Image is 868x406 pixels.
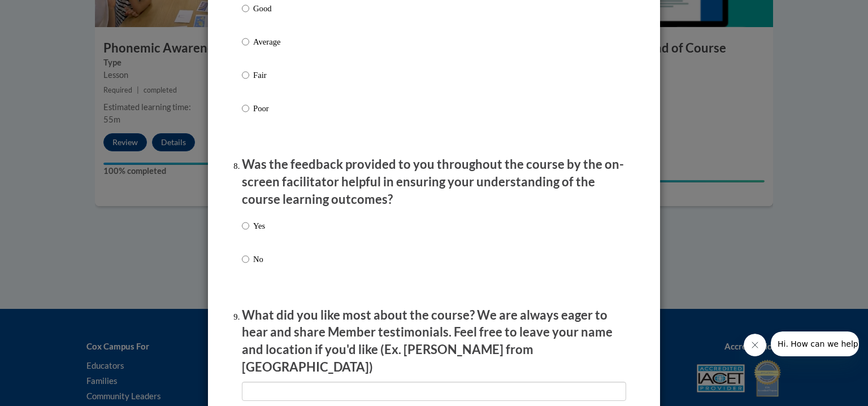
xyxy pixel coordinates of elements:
input: Fair [242,69,249,81]
iframe: Message from company [771,331,859,356]
p: Poor [253,102,284,115]
input: No [242,253,249,265]
p: Average [253,36,284,48]
input: Good [242,2,249,15]
p: What did you like most about the course? We are always eager to hear and share Member testimonial... [242,307,626,376]
input: Yes [242,220,249,232]
span: Hi. How can we help? [7,8,92,17]
p: Good [253,2,284,15]
input: Poor [242,102,249,115]
input: Average [242,36,249,48]
p: Was the feedback provided to you throughout the course by the on-screen facilitator helpful in en... [242,156,626,208]
p: No [253,253,265,265]
p: Fair [253,69,284,81]
p: Yes [253,220,265,232]
iframe: Close message [744,334,766,356]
